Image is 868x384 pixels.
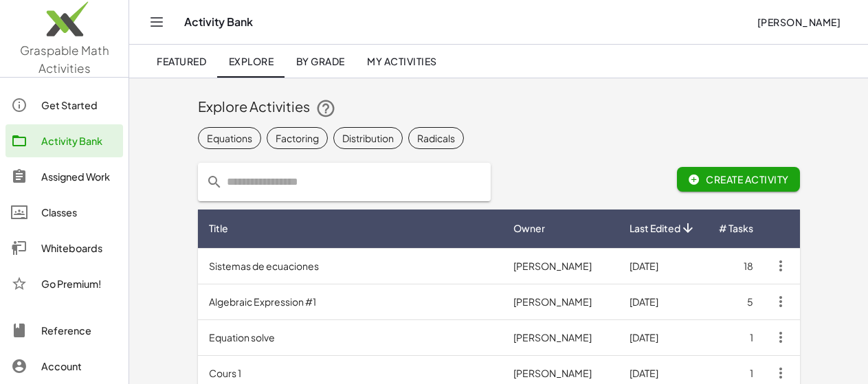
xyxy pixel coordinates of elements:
a: Whiteboards [5,231,123,264]
td: [DATE] [619,284,707,319]
td: [DATE] [619,319,707,355]
span: By Grade [296,55,344,67]
span: [PERSON_NAME] [757,16,841,28]
div: Whiteboards [41,240,118,256]
span: # Tasks [719,221,753,236]
div: Radicals [417,131,455,146]
a: Get Started [5,89,123,122]
td: [DATE] [619,248,707,284]
div: Get Started [41,97,118,113]
td: Algebraic Expression #1 [198,284,502,319]
button: [PERSON_NAME] [746,10,852,34]
div: Distribution [342,131,394,146]
div: Equations [207,131,252,146]
td: [PERSON_NAME] [502,284,619,319]
div: Classes [41,204,118,221]
span: Create Activity [688,173,789,185]
span: My Activities [367,55,437,67]
i: prepended action [206,174,223,190]
button: Create Activity [677,167,800,192]
td: [PERSON_NAME] [502,319,619,355]
span: Graspable Math Activities [20,43,109,76]
div: Reference [41,322,118,339]
div: Activity Bank [41,133,118,149]
div: Explore Activities [198,97,800,119]
div: Account [41,358,118,374]
div: Factoring [276,131,319,146]
button: Toggle navigation [146,11,168,33]
span: Title [209,221,228,236]
td: 1 [707,319,764,355]
td: Equation solve [198,319,502,355]
td: 5 [707,284,764,319]
a: Assigned Work [5,160,123,193]
td: 18 [707,248,764,284]
div: Assigned Work [41,168,118,185]
a: Classes [5,196,123,229]
span: Explore [228,55,274,67]
a: Reference [5,314,123,347]
span: Owner [513,221,545,236]
td: [PERSON_NAME] [502,248,619,284]
div: Go Premium! [41,275,118,292]
a: Account [5,350,123,383]
span: Last Edited [630,221,680,236]
a: Activity Bank [5,124,123,157]
span: Featured [157,55,206,67]
td: Sistemas de ecuaciones [198,248,502,284]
